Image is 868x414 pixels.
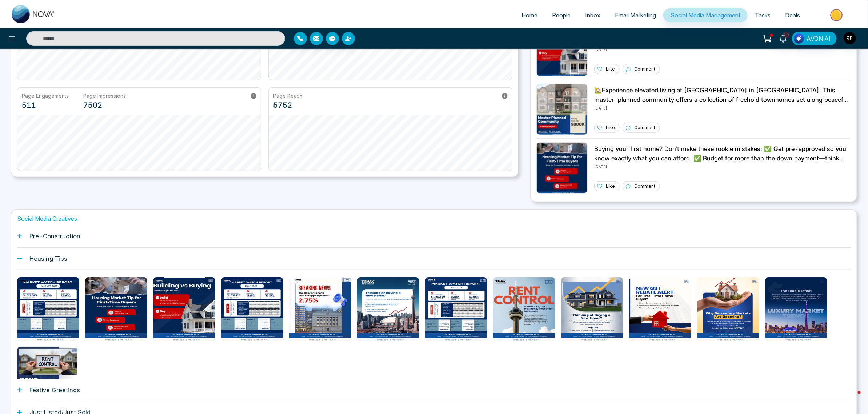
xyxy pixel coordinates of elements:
[536,25,588,76] img: Unable to load img.
[585,12,600,19] span: Inbox
[778,8,807,22] a: Deals
[552,12,571,19] span: People
[83,100,126,111] p: 7502
[748,8,778,22] a: Tasks
[273,100,303,111] p: 5752
[536,142,588,194] img: Unable to load img.
[615,12,656,19] span: Email Marketing
[29,386,80,394] h1: Festive Greetings
[594,86,851,104] p: 🏡Experience elevated living at [GEOGRAPHIC_DATA] in [GEOGRAPHIC_DATA]. This master-planned commun...
[594,46,851,52] p: [DATE]
[536,84,588,135] img: Unable to load img.
[521,12,537,19] span: Home
[671,12,740,19] span: Social Media Management
[606,66,615,72] p: Like
[514,8,545,22] a: Home
[594,163,851,170] p: [DATE]
[634,66,655,72] p: Comment
[634,183,655,190] p: Comment
[83,92,126,100] p: Page Impressions
[22,92,69,100] p: Page Engagements
[12,5,55,23] img: Nova CRM Logo
[634,124,655,131] p: Comment
[785,12,800,19] span: Deals
[578,8,608,22] a: Inbox
[755,12,771,19] span: Tasks
[606,124,615,131] p: Like
[843,389,861,407] iframe: Intercom live chat
[594,104,851,111] p: [DATE]
[811,7,864,23] img: Market-place.gif
[594,144,851,163] p: Buying your first home? Don’t make these rookie mistakes: ✅ Get pre-approved so you know exactly ...
[545,8,578,22] a: People
[783,32,790,38] span: 10
[29,255,67,262] h1: Housing Tips
[606,183,615,190] p: Like
[273,92,303,100] p: Page Reach
[794,33,804,44] img: Lead Flow
[844,32,856,44] img: User Avatar
[663,8,748,22] a: Social Media Management
[17,215,851,222] h1: Social Media Creatives
[792,32,837,45] button: AVON AI
[608,8,663,22] a: Email Marketing
[22,100,69,111] p: 511
[807,34,831,43] span: AVON AI
[775,32,792,44] a: 10
[29,232,80,240] h1: Pre-Construction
